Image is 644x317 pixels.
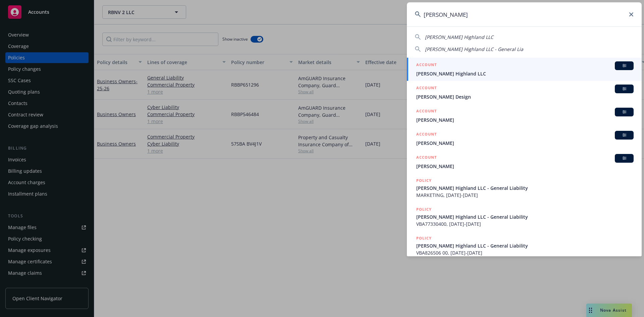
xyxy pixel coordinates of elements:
[416,85,437,93] h5: ACCOUNT
[416,192,634,199] span: MARKETING, [DATE]-[DATE]
[416,93,634,100] span: [PERSON_NAME] Design
[407,104,642,127] a: ACCOUNTBI[PERSON_NAME]
[407,81,642,104] a: ACCOUNTBI[PERSON_NAME] Design
[416,242,634,249] span: [PERSON_NAME] Highland LLC - General Liability
[416,116,634,123] span: [PERSON_NAME]
[407,173,642,202] a: POLICY[PERSON_NAME] Highland LLC - General LiabilityMARKETING, [DATE]-[DATE]
[416,154,437,162] h5: ACCOUNT
[618,86,631,92] span: BI
[618,132,631,138] span: BI
[407,150,642,173] a: ACCOUNTBI[PERSON_NAME]
[416,249,634,256] span: VBA826506 00, [DATE]-[DATE]
[407,2,642,27] input: Search...
[407,231,642,260] a: POLICY[PERSON_NAME] Highland LLC - General LiabilityVBA826506 00, [DATE]-[DATE]
[425,46,523,52] span: [PERSON_NAME] Highland LLC - General Lia
[416,177,432,184] h5: POLICY
[618,63,631,69] span: BI
[407,202,642,231] a: POLICY[PERSON_NAME] Highland LLC - General LiabilityVBA77330400, [DATE]-[DATE]
[416,213,634,220] span: [PERSON_NAME] Highland LLC - General Liability
[425,34,493,40] span: [PERSON_NAME] Highland LLC
[416,163,634,170] span: [PERSON_NAME]
[416,235,432,242] h5: POLICY
[407,127,642,150] a: ACCOUNTBI[PERSON_NAME]
[618,155,631,161] span: BI
[416,140,634,147] span: [PERSON_NAME]
[618,109,631,115] span: BI
[416,220,634,227] span: VBA77330400, [DATE]-[DATE]
[416,206,432,213] h5: POLICY
[416,131,437,139] h5: ACCOUNT
[407,58,642,81] a: ACCOUNTBI[PERSON_NAME] Highland LLC
[416,70,634,77] span: [PERSON_NAME] Highland LLC
[416,184,634,192] span: [PERSON_NAME] Highland LLC - General Liability
[416,108,437,116] h5: ACCOUNT
[416,61,437,69] h5: ACCOUNT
